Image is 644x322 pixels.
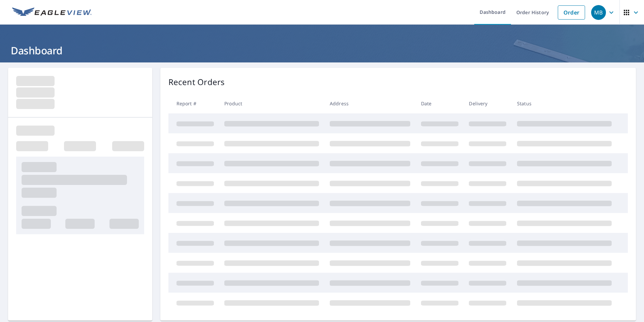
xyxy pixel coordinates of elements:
th: Date [416,93,464,113]
th: Delivery [463,93,512,113]
img: EV Logo [12,7,92,18]
th: Product [219,93,324,113]
th: Status [512,93,617,113]
a: Order [558,5,585,20]
h1: Dashboard [8,44,636,57]
th: Address [324,93,416,113]
div: MB [591,5,606,20]
p: Recent Orders [168,76,225,88]
th: Report # [168,93,219,113]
